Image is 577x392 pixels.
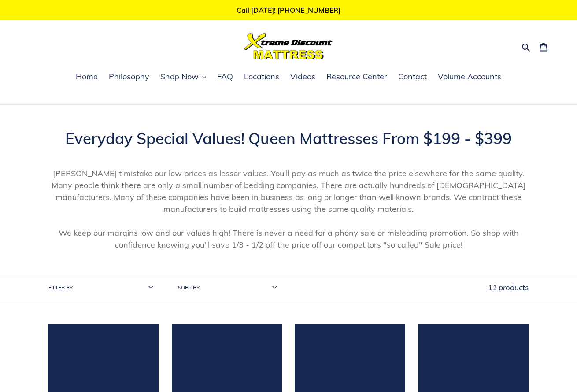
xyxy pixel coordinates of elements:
[326,71,387,82] span: Resource Center
[104,70,154,84] a: Philosophy
[438,71,501,82] span: Volume Accounts
[109,71,149,82] span: Philosophy
[178,284,200,292] label: Sort by
[244,71,279,82] span: Locations
[433,70,506,84] a: Volume Accounts
[217,71,233,82] span: FAQ
[290,71,315,82] span: Videos
[286,70,320,84] a: Videos
[52,168,526,214] span: [PERSON_NAME]'t mistake our low prices as lesser values. You'll pay as much as twice the price el...
[71,70,102,84] a: Home
[65,129,512,148] span: Everyday Special Values! Queen Mattresses From $199 - $399
[244,33,333,59] img: Xtreme Discount Mattress
[48,284,73,292] label: Filter by
[156,70,211,84] button: Shop Now
[160,71,199,82] span: Shop Now
[240,70,284,84] a: Locations
[398,71,427,82] span: Contact
[488,283,529,292] span: 11 products
[76,71,98,82] span: Home
[322,70,392,84] a: Resource Center
[394,70,431,84] a: Contact
[213,70,237,84] a: FAQ
[59,228,519,250] span: We keep our margins low and our values high! There is never a need for a phony sale or misleading...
